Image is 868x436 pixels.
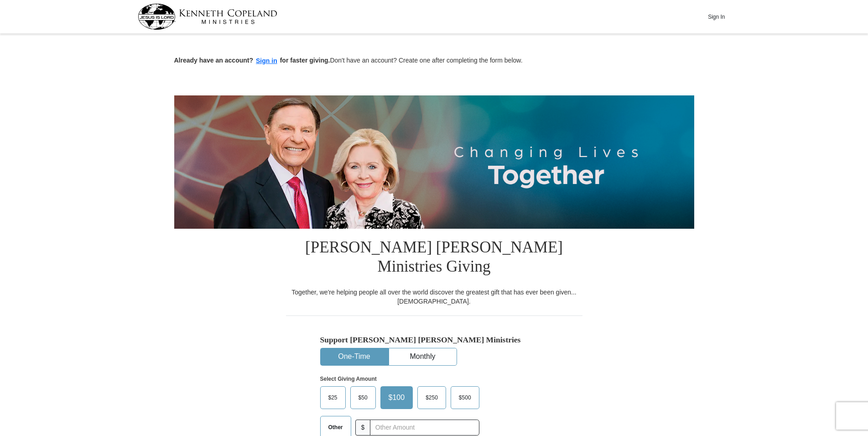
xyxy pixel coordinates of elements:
h1: [PERSON_NAME] [PERSON_NAME] Ministries Giving [286,229,582,288]
span: $500 [454,391,476,404]
button: Sign in [253,56,280,66]
span: $50 [354,391,372,404]
p: Don't have an account? Create one after completing the form below. [174,56,694,66]
span: $25 [324,391,342,404]
input: Other Amount [370,420,479,436]
div: Together, we're helping people all over the world discover the greatest gift that has ever been g... [286,288,582,306]
strong: Already have an account? for faster giving. [174,57,330,64]
strong: Select Giving Amount [320,376,377,382]
button: Monthly [389,348,457,365]
span: $ [355,420,371,436]
img: kcm-header-logo.svg [138,4,277,30]
button: Sign In [703,10,730,24]
h5: Support [PERSON_NAME] [PERSON_NAME] Ministries [320,335,548,345]
span: Other [324,420,348,434]
button: One-Time [321,348,388,365]
span: $100 [384,391,410,404]
span: $250 [421,391,442,404]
